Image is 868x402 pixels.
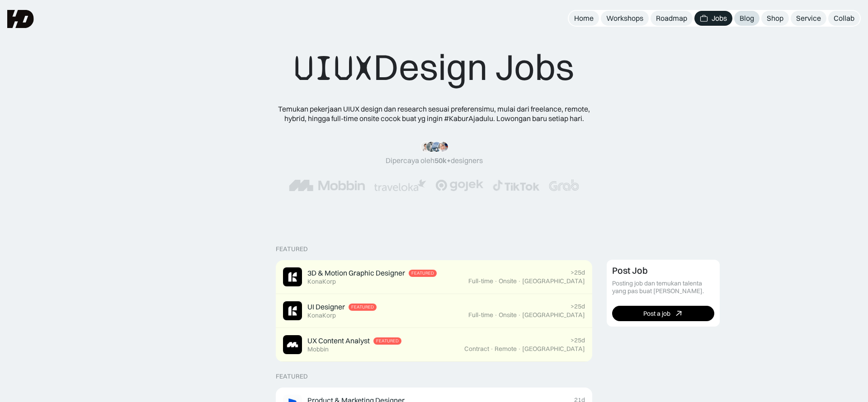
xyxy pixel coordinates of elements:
[522,345,585,353] div: [GEOGRAPHIC_DATA]
[276,373,308,380] div: Featured
[490,345,494,353] div: ·
[694,11,732,26] a: Jobs
[276,245,308,253] div: Featured
[518,277,521,285] div: ·
[494,277,498,285] div: ·
[571,337,585,344] div: >25d
[271,104,597,123] div: Temukan pekerjaan UIUX design dan research sesuai preferensimu, mulai dari freelance, remote, hyb...
[307,278,336,285] div: KonaKorp
[411,271,434,276] div: Featured
[574,14,594,23] div: Home
[468,311,493,319] div: Full-time
[643,310,670,318] div: Post a job
[294,47,373,90] span: UIUX
[283,335,302,354] img: Job Image
[351,304,374,310] div: Featured
[468,277,493,285] div: Full-time
[791,11,826,26] a: Service
[276,260,592,294] a: Job Image3D & Motion Graphic DesignerFeaturedKonaKorp>25dFull-time·Onsite·[GEOGRAPHIC_DATA]
[434,156,451,165] span: 50k+
[601,11,649,26] a: Workshops
[283,267,302,286] img: Job Image
[834,14,854,23] div: Collab
[571,269,585,276] div: >25d
[612,280,714,295] div: Posting job dan temukan talenta yang pas buat [PERSON_NAME].
[734,11,759,26] a: Blog
[518,311,521,319] div: ·
[518,345,521,353] div: ·
[571,303,585,310] div: >25d
[761,11,789,26] a: Shop
[307,346,329,353] div: Mobbin
[294,45,574,90] div: Design Jobs
[307,302,345,312] div: UI Designer
[499,277,517,285] div: Onsite
[651,11,693,26] a: Roadmap
[767,14,783,23] div: Shop
[606,14,643,23] div: Workshops
[495,345,517,353] div: Remote
[612,265,648,276] div: Post Job
[276,294,592,328] a: Job ImageUI DesignerFeaturedKonaKorp>25dFull-time·Onsite·[GEOGRAPHIC_DATA]
[612,306,714,321] a: Post a job
[522,311,585,319] div: [GEOGRAPHIC_DATA]
[386,156,483,165] div: Dipercaya oleh designers
[494,311,498,319] div: ·
[828,11,860,26] a: Collab
[499,311,517,319] div: Onsite
[376,338,399,344] div: Featured
[656,14,687,23] div: Roadmap
[283,301,302,320] img: Job Image
[712,14,727,23] div: Jobs
[307,312,336,319] div: KonaKorp
[307,268,405,278] div: 3D & Motion Graphic Designer
[740,14,754,23] div: Blog
[796,14,821,23] div: Service
[464,345,489,353] div: Contract
[307,336,370,346] div: UX Content Analyst
[569,11,599,26] a: Home
[276,328,592,362] a: Job ImageUX Content AnalystFeaturedMobbin>25dContract·Remote·[GEOGRAPHIC_DATA]
[522,277,585,285] div: [GEOGRAPHIC_DATA]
